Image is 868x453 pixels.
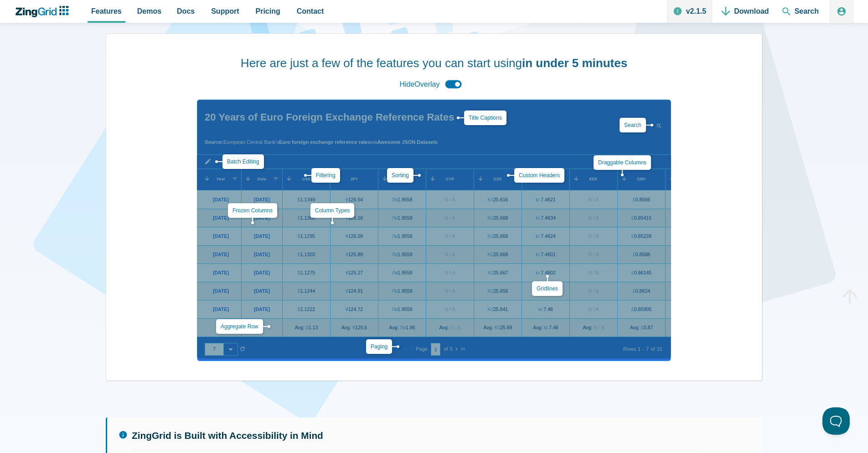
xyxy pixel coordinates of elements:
iframe: Toggle Customer Support [822,407,850,435]
a: Filtering [316,172,336,179]
a: Search [624,122,641,128]
a: Paging [371,343,387,350]
a: Column Types [315,207,350,214]
strong: in under 5 minutes [522,56,627,70]
a: Frozen Columns [232,207,273,214]
a: Gridlines [537,285,558,292]
h1: ZingGrid is Built with Accessibility in Mind [132,429,697,450]
span: Features [91,5,122,17]
span: Support [211,5,239,17]
span: Demos [137,5,161,17]
h2: Here are just a few of the features you can start using [114,56,754,71]
a: Aggregate Row [221,323,258,330]
a: Draggable Columns [598,159,646,166]
span: Pricing [256,5,280,17]
span: Docs [177,5,195,17]
a: ZingChart Logo. Click to return to the homepage [15,6,73,17]
a: Custom Headers [519,172,560,179]
a: Sorting [392,172,409,179]
span: Contact [297,5,324,17]
a: Batch Editing [227,158,259,165]
a: Title Captions [469,115,502,121]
